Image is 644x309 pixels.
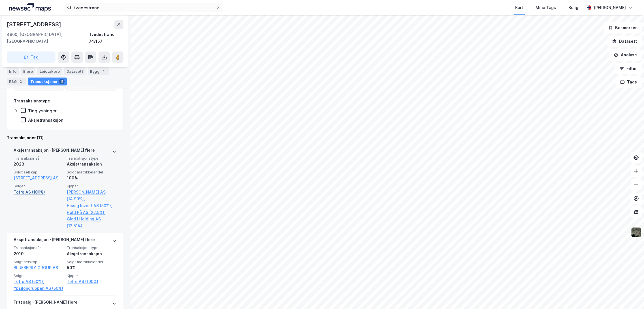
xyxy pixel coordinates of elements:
[7,78,26,85] div: ESG
[14,98,50,104] div: Transaksjonstype
[615,63,642,74] button: Filter
[67,175,117,181] div: 100%
[89,31,123,45] div: Tvedestrand, 74/157
[67,184,117,188] span: Kjøper
[607,36,642,47] button: Datasett
[609,49,642,61] button: Analyse
[67,273,117,278] span: Kjøper
[14,236,95,245] div: Aksjetransaksjon - [PERSON_NAME] flere
[14,250,63,257] div: 2019
[14,175,58,180] a: [STREET_ADDRESS] AS
[9,3,51,12] img: logo.a4113a55bc3d86da70a041830d287a7e.svg
[568,4,578,11] div: Bolig
[37,67,62,75] div: Leietakere
[14,147,95,156] div: Aksjetransaksjon - [PERSON_NAME] flere
[14,161,63,168] div: 2023
[14,299,78,308] div: Fritt salg - [PERSON_NAME] flere
[67,278,117,285] a: Tofre AS (100%)
[72,3,216,12] input: Søk på adresse, matrikkel, gårdeiere, leietakere eller personer
[615,76,642,88] button: Tags
[14,265,58,270] a: BLUEBERRY GROUP AS
[67,209,117,216] a: Hold På AS (22.5%),
[616,282,644,309] div: Kontrollprogram for chat
[18,79,23,84] div: 2
[67,245,117,250] span: Transaksjonstype
[67,216,117,229] a: Glad I Holding AS (12.51%)
[28,108,57,113] div: Tinglysninger
[67,156,117,161] span: Transaksjonstype
[67,170,117,175] span: Solgt matrikkelandel
[515,4,523,11] div: Kart
[67,264,117,271] div: 50%
[101,68,106,74] div: 1
[594,4,626,11] div: [PERSON_NAME]
[7,31,89,45] div: 4900, [GEOGRAPHIC_DATA], [GEOGRAPHIC_DATA]
[14,278,63,285] a: Tofre AS (50%),
[7,67,19,75] div: Info
[67,202,117,209] a: Hissig Invest AS (50%),
[14,273,63,278] span: Selger
[67,259,117,264] span: Solgt matrikkelandel
[88,67,109,75] div: Bygg
[14,184,63,188] span: Selger
[67,189,117,202] a: [PERSON_NAME] AS (14.99%),
[14,285,63,292] a: Ypsilongruppen AS (50%)
[67,250,117,257] div: Aksjetransaksjon
[67,161,117,168] div: Aksjetransaksjon
[28,117,63,123] div: Aksjetransaksjon
[14,189,63,196] a: Tofre AS (100%)
[14,259,63,264] span: Solgt selskap
[14,156,63,161] span: Transaksjonsår
[616,282,644,309] iframe: Chat Widget
[14,170,63,175] span: Solgt selskap
[604,22,642,33] button: Bokmerker
[7,134,123,141] div: Transaksjoner (11)
[7,51,55,63] button: Tag
[28,78,67,85] div: Transaksjoner
[21,67,35,75] div: Eiere
[59,79,65,84] div: 11
[7,20,62,29] div: [STREET_ADDRESS]
[536,4,556,11] div: Mine Tags
[631,227,641,238] img: 9k=
[14,245,63,250] span: Transaksjonsår
[64,67,85,75] div: Datasett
